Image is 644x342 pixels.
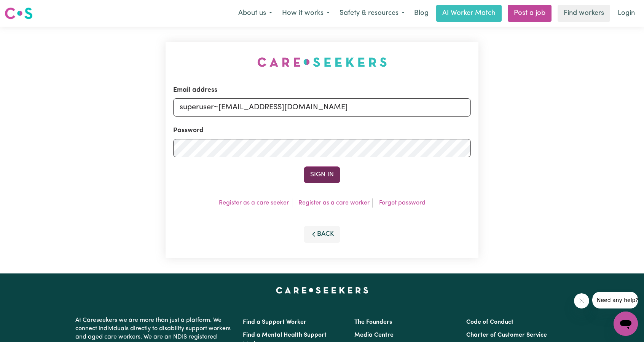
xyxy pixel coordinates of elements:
input: Email address [173,98,471,117]
a: AI Worker Match [436,5,502,22]
a: The Founders [354,319,392,325]
button: About us [233,5,277,21]
button: Safety & resources [335,5,410,21]
label: Password [173,126,204,136]
a: Register as a care seeker [219,200,289,206]
iframe: Message from company [592,292,638,308]
a: Post a job [508,5,552,22]
a: Careseekers home page [276,287,368,293]
button: How it works [277,5,335,21]
a: Careseekers logo [5,5,33,22]
a: Media Centre [354,332,394,338]
label: Email address [173,85,217,95]
a: Register as a care worker [298,200,370,206]
img: Careseekers logo [5,6,33,20]
iframe: Button to launch messaging window [614,312,638,336]
span: Need any help? [5,5,46,11]
button: Back [304,226,340,243]
a: Find a Support Worker [243,319,306,325]
button: Sign In [304,166,340,183]
iframe: Close message [574,293,589,308]
a: Charter of Customer Service [466,332,547,338]
a: Blog [410,5,433,22]
a: Code of Conduct [466,319,513,325]
a: Login [613,5,639,22]
a: Forgot password [379,200,426,206]
a: Find workers [558,5,610,22]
